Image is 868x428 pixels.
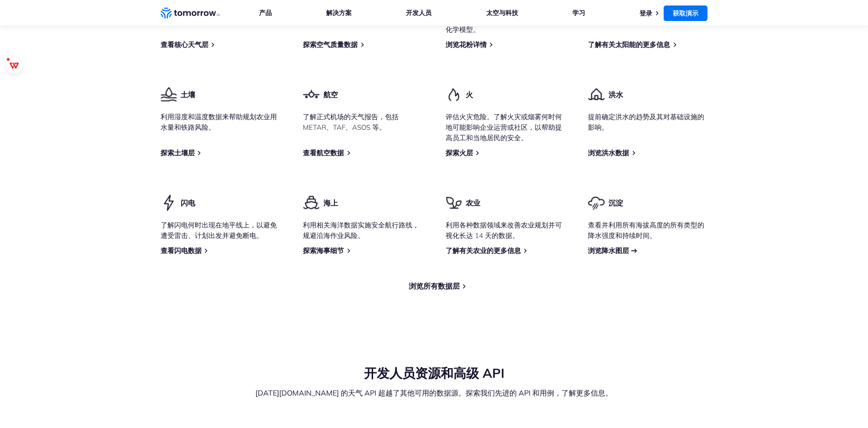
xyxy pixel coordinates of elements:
font: 沉淀 [608,198,623,207]
font: 了解闪电何时出现在地平线上，以避免遭受雷击、计划出发并避免断电。 [161,221,277,240]
a: 浏览洪水数据 [588,148,629,158]
font: 查看并利用所有海拔高度的所有类型的降水强度和持续时间。 [588,221,704,240]
font: 了解有关太阳能的更多信息 [588,40,670,49]
font: 闪电 [181,198,195,207]
a: 探索空气质量数据 [303,40,358,49]
font: 土壤 [181,90,195,99]
font: 获取演示 [673,9,698,17]
a: 探索火层 [446,148,473,158]
font: 开发人员资源和高级 API [364,365,504,381]
a: 探索土壤层 [161,148,195,158]
font: 提前确定洪水的趋势及其对基础设施的影响。 [588,112,704,132]
a: 开发人员 [406,9,431,17]
font: 航空 [323,90,338,99]
font: 了解正式机场的天气报告，包括 METAR、TAF、ASOS 等。 [303,112,399,132]
a: 查看闪电数据 [161,246,202,255]
a: 太空与科技 [486,9,518,17]
font: 海上 [323,198,338,207]
a: 学习 [572,9,585,17]
font: 太空与科技 [486,9,518,17]
font: 查看核心天气层 [161,40,208,49]
a: 浏览降水图层 [588,246,629,255]
font: 浏览花粉详情 [446,40,487,49]
font: 查看航空数据 [303,148,344,157]
a: 产品 [259,9,272,17]
font: 探索空气质量数据 [303,40,358,49]
a: 解决方案 [326,9,352,17]
a: 了解有关农业的更多信息 [446,246,521,255]
a: 查看核心天气层 [161,40,208,49]
font: 探索土壤层 [161,148,195,157]
a: 浏览花粉详情 [446,40,487,49]
a: 了解有关太阳能的更多信息 [588,40,670,49]
a: 浏览所有数据层 [409,281,460,291]
font: 浏览所有数据层 [409,281,460,291]
font: [DATE][DOMAIN_NAME] 的天气 API 超越了其他可用的数据源。探索我们先进的 API 和用例，了解更多信息。 [255,388,613,397]
a: 主页链接 [161,6,220,20]
font: 评估火灾危险。了解火灾或烟雾何时何地可能影响企业运营或社区，以帮助提高员工和当地居民的安全。 [446,112,562,142]
font: 产品 [259,9,272,17]
a: 探索海事细节 [303,246,344,255]
font: 学习 [572,9,585,17]
font: 洪水 [608,90,623,99]
font: 利用相关海洋数据实施安全航行路线，规避沿海作业风险。 [303,221,419,240]
font: 开发人员 [406,9,431,17]
font: 火 [466,90,473,99]
font: 探索火层 [446,148,473,157]
font: 农业 [466,198,480,207]
font: 利用各种数据领域来改善农业规划并可视化长达 14 天的数据。 [446,221,562,240]
font: 利用湿度和温度数据来帮助规划农业用水量和铁路风险。 [161,112,277,132]
a: 查看航空数据 [303,148,344,158]
font: 解决方案 [326,9,352,17]
a: 获取演示 [664,5,707,21]
a: 登录 [639,9,652,17]
font: 浏览洪水数据 [588,148,629,157]
font: 估算植物发芽并产生可能散播到空气中的花粉的区域。我们结合了统计和物理/化学模型。 [446,4,564,34]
